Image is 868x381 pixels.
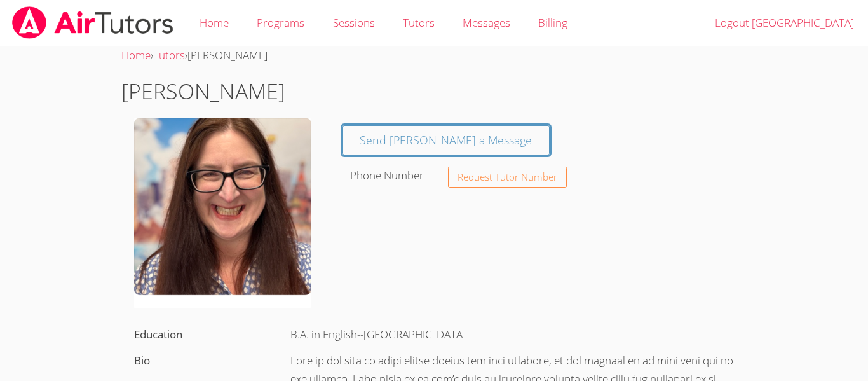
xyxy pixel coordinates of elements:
[11,6,175,39] img: airtutors_banner-c4298cdbf04f3fff15de1276eac7730deb9818008684d7c2e4769d2f7ddbe033.png
[278,322,747,348] div: B.A. in English--[GEOGRAPHIC_DATA]
[463,15,510,30] span: Messages
[121,48,151,62] a: Home
[187,48,268,62] span: [PERSON_NAME]
[134,353,150,368] label: Bio
[153,48,185,62] a: Tutors
[134,327,182,342] label: Education
[121,75,747,107] h1: [PERSON_NAME]
[342,125,550,155] a: Send [PERSON_NAME] a Message
[134,118,311,308] img: Screenshot%202025-03-23%20at%207.52.37%E2%80%AFPM.png
[448,167,567,188] button: Request Tutor Number
[458,172,557,182] span: Request Tutor Number
[121,46,747,65] div: › ›
[350,168,424,183] label: Phone Number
